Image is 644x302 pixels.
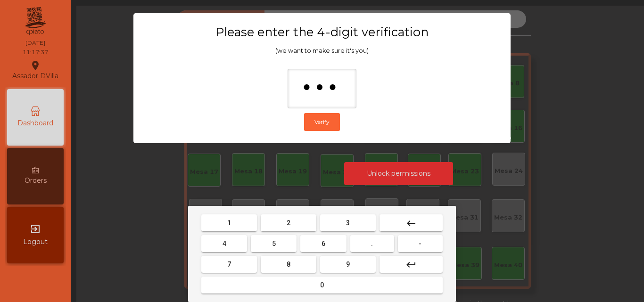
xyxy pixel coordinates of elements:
button: . [350,235,394,252]
h3: Please enter the 4-digit verification [152,24,492,40]
button: Verify [304,113,340,131]
span: 3 [346,219,350,227]
span: 6 [322,240,325,247]
button: 4 [201,235,247,252]
span: 4 [223,240,226,247]
button: 8 [261,256,316,273]
span: 0 [320,281,324,289]
button: 1 [201,214,257,231]
button: 6 [300,235,346,252]
button: 3 [320,214,376,231]
span: 7 [227,261,231,268]
span: 8 [287,261,290,268]
button: 0 [201,277,443,294]
span: . [371,240,373,247]
button: - [398,235,443,252]
button: 2 [261,214,316,231]
span: (we want to make sure it's you) [275,47,369,54]
button: 7 [201,256,257,273]
span: 2 [287,219,290,227]
span: 1 [227,219,231,227]
span: 9 [346,261,350,268]
span: 5 [272,240,276,247]
button: 5 [251,235,297,252]
button: 9 [320,256,376,273]
span: - [419,240,421,247]
mat-icon: keyboard_return [405,259,417,270]
mat-icon: keyboard_backspace [405,218,417,229]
